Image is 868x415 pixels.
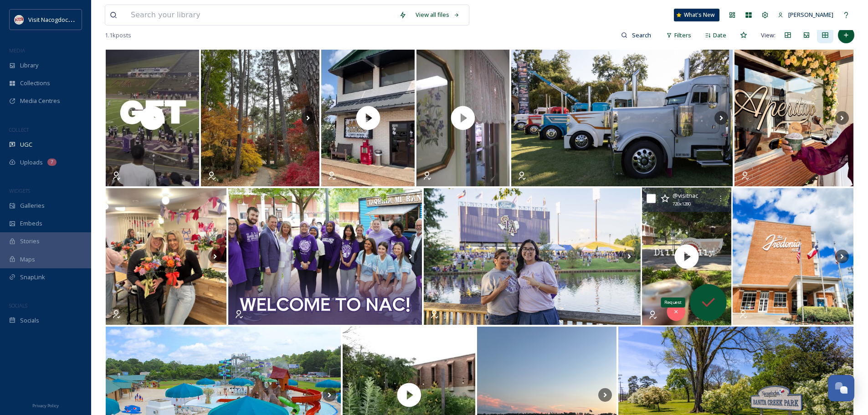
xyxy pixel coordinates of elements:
span: Visit Nacogdoches [28,15,78,24]
img: Get ready Nac, Old Town Rig Down rolls into Nacogdoches Sept. 12–13! Big rigs, free live music, N... [511,50,733,186]
input: Search your library [126,5,395,25]
span: @ visitnac [672,191,698,200]
a: What's New [674,9,719,21]
span: Embeds [20,219,42,228]
a: View all files [411,6,464,24]
img: thumbnail [106,50,199,186]
span: Library [20,61,38,70]
span: Date [713,31,726,40]
span: MEDIA [9,47,25,54]
a: Privacy Policy [32,400,59,410]
img: Today is the first official day of Fall! 🍂 While Nacogdoches won’t see its beautiful fall colors ... [201,50,320,186]
img: It's almost time for our SFA students and their families to return to Nacogdoches, and we've put ... [424,188,640,325]
span: COLLECT [9,126,29,133]
img: thumbnail [321,50,415,186]
img: images%20%281%29.jpeg [15,15,24,24]
span: 720 x 1280 [672,201,690,208]
span: View: [761,31,776,40]
button: Open Chat [828,375,854,401]
span: Media Centres [20,97,60,105]
span: Uploads [20,158,43,167]
span: SOCIALS [9,302,27,309]
span: SnapLink [20,273,45,282]
span: Filters [674,31,691,40]
input: Search [627,26,657,44]
span: Privacy Policy [32,403,59,409]
span: Stories [20,237,40,246]
div: 7 [47,159,56,166]
div: Request [661,297,685,308]
img: thumbnail [416,50,510,186]
span: Maps [20,255,35,264]
img: Hey incoming Lumberjacks! Join us this Saturday from 9 am to 3 pm for a special welcome in beauti... [228,188,422,325]
a: [PERSON_NAME] [773,6,838,24]
img: thumbnail [642,188,731,326]
span: Socials [20,316,39,325]
span: Galleries [20,201,45,210]
img: Aperitivo Café and Gelato is bringing authentic Italian flavors to the heart of Downtown. ✨ From ... [734,50,853,186]
span: 1.1k posts [105,31,131,40]
span: [PERSON_NAME] [788,10,833,19]
span: UGC [20,140,32,149]
img: Stay, dine, and unwind at The Fredonia Hotel 🏨🍽💦 Steps from downtown, this boutique gem offers lu... [733,188,853,325]
span: Collections [20,79,50,87]
img: Grab your girls for a floral night out in Nacogdoches! 🌸💐 Looking for something fun and photo-wor... [106,188,226,325]
span: WIDGETS [9,187,30,194]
